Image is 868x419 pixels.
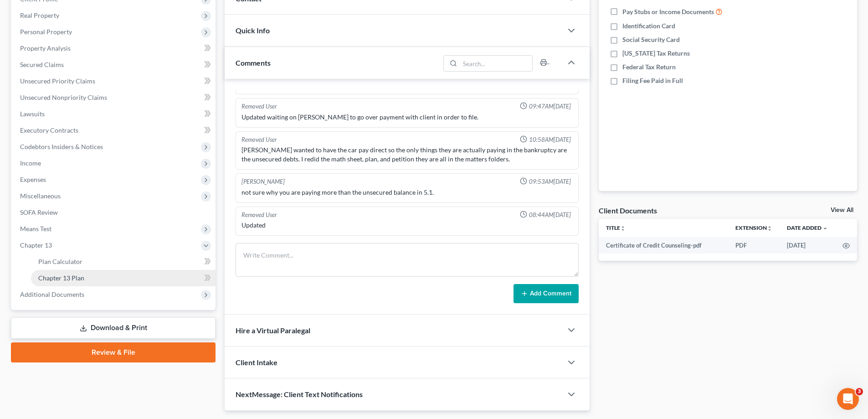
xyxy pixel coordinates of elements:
[529,211,571,219] span: 08:44AM[DATE]
[728,237,780,253] td: PDF
[529,102,571,111] span: 09:47AM[DATE]
[767,226,772,231] i: unfold_more
[20,208,58,216] span: SOFA Review
[236,326,310,335] span: Hire a Virtual Paralegal
[236,26,270,35] span: Quick Info
[20,77,95,85] span: Unsecured Priority Claims
[20,110,45,118] span: Lawsuits
[13,89,216,106] a: Unsecured Nonpriority Claims
[20,44,71,52] span: Property Analysis
[622,49,690,58] span: [US_STATE] Tax Returns
[241,211,277,219] div: Removed User
[822,226,828,231] i: expand_more
[20,93,107,101] span: Unsecured Nonpriority Claims
[241,135,277,144] div: Removed User
[20,176,46,183] span: Expenses
[241,145,573,164] div: [PERSON_NAME] wanted to have the car pay direct so the only things they are actually paying in th...
[20,126,78,134] span: Executory Contracts
[20,159,41,167] span: Income
[735,224,772,231] a: Extensionunfold_more
[20,241,52,249] span: Chapter 13
[20,290,84,298] span: Additional Documents
[13,106,216,122] a: Lawsuits
[599,206,657,215] div: Client Documents
[622,7,714,16] span: Pay Stubs or Income Documents
[31,253,216,270] a: Plan Calculator
[606,224,626,231] a: Titleunfold_more
[20,28,72,36] span: Personal Property
[241,102,277,111] div: Removed User
[620,226,626,231] i: unfold_more
[622,62,676,72] span: Federal Tax Return
[241,188,573,197] div: not sure why you are paying more than the unsecured balance in 5.1.
[20,143,103,150] span: Codebtors Insiders & Notices
[529,135,571,144] span: 10:58AM[DATE]
[13,122,216,139] a: Executory Contracts
[241,221,573,230] div: Updated
[38,274,84,282] span: Chapter 13 Plan
[780,237,835,253] td: [DATE]
[622,35,680,44] span: Social Security Card
[11,342,216,362] a: Review & File
[599,237,728,253] td: Certificate of Credit Counseling-pdf
[13,57,216,73] a: Secured Claims
[514,284,579,303] button: Add Comment
[13,73,216,89] a: Unsecured Priority Claims
[31,270,216,286] a: Chapter 13 Plan
[236,358,277,367] span: Client Intake
[13,204,216,221] a: SOFA Review
[460,56,533,71] input: Search...
[13,40,216,57] a: Property Analysis
[11,317,216,339] a: Download & Print
[529,177,571,186] span: 09:53AM[DATE]
[856,388,863,395] span: 3
[20,192,61,200] span: Miscellaneous
[241,177,285,186] div: [PERSON_NAME]
[236,58,271,67] span: Comments
[837,388,859,410] iframe: Intercom live chat
[20,61,64,68] span: Secured Claims
[622,76,683,85] span: Filing Fee Paid in Full
[241,113,573,122] div: Updated waiting on [PERSON_NAME] to go over payment with client in order to file.
[20,225,51,233] span: Means Test
[787,224,828,231] a: Date Added expand_more
[622,21,675,31] span: Identification Card
[236,390,363,398] span: NextMessage: Client Text Notifications
[20,11,59,19] span: Real Property
[38,258,82,265] span: Plan Calculator
[831,207,853,213] a: View All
